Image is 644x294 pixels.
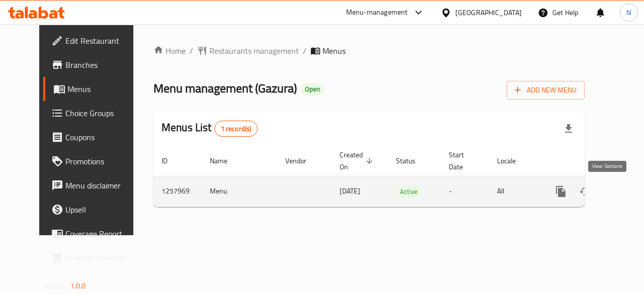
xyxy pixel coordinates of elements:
[301,83,324,95] div: Open
[489,176,541,207] td: All
[153,77,297,100] span: Menu management ( Gazura )
[209,45,299,57] span: Restaurants management
[396,186,422,198] span: Active
[346,7,408,19] div: Menu-management
[396,155,429,167] span: Status
[43,77,147,101] a: Menus
[396,185,422,198] div: Active
[573,179,597,204] button: Change Status
[507,81,585,100] button: Add New Menu
[65,179,139,191] span: Menu disclaimer
[43,198,147,222] a: Upsell
[214,121,258,137] div: Total records count
[65,131,139,143] span: Coupons
[43,246,147,270] a: Grocery Checklist
[43,222,147,246] a: Coverage Report
[70,279,86,292] span: 1.0.0
[65,59,139,71] span: Branches
[210,155,240,167] span: Name
[449,149,477,173] span: Start Date
[153,176,202,207] td: 1257969
[303,45,306,57] li: /
[190,45,193,57] li: /
[556,117,581,141] div: Export file
[44,279,69,292] span: Version:
[515,84,577,96] span: Add New Menu
[549,179,573,204] button: more
[215,124,258,134] span: 1 record(s)
[43,125,147,149] a: Coupons
[153,45,585,57] nav: breadcrumb
[285,155,319,167] span: Vendor
[65,228,139,240] span: Coverage Report
[65,155,139,167] span: Promotions
[65,204,139,216] span: Upsell
[65,35,139,47] span: Edit Restaurant
[67,83,139,95] span: Menus
[626,7,631,18] span: N
[441,176,489,207] td: -
[340,149,376,173] span: Created On
[162,155,181,167] span: ID
[340,184,360,198] span: [DATE]
[197,45,299,57] a: Restaurants management
[323,45,346,57] span: Menus
[497,155,529,167] span: Locale
[43,173,147,198] a: Menu disclaimer
[455,7,522,18] div: [GEOGRAPHIC_DATA]
[43,29,147,53] a: Edit Restaurant
[43,53,147,77] a: Branches
[202,176,277,207] td: Menu
[43,149,147,173] a: Promotions
[162,120,258,137] h2: Menus List
[43,101,147,125] a: Choice Groups
[153,45,186,57] a: Home
[301,85,324,93] span: Open
[65,107,139,119] span: Choice Groups
[65,252,139,264] span: Grocery Checklist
